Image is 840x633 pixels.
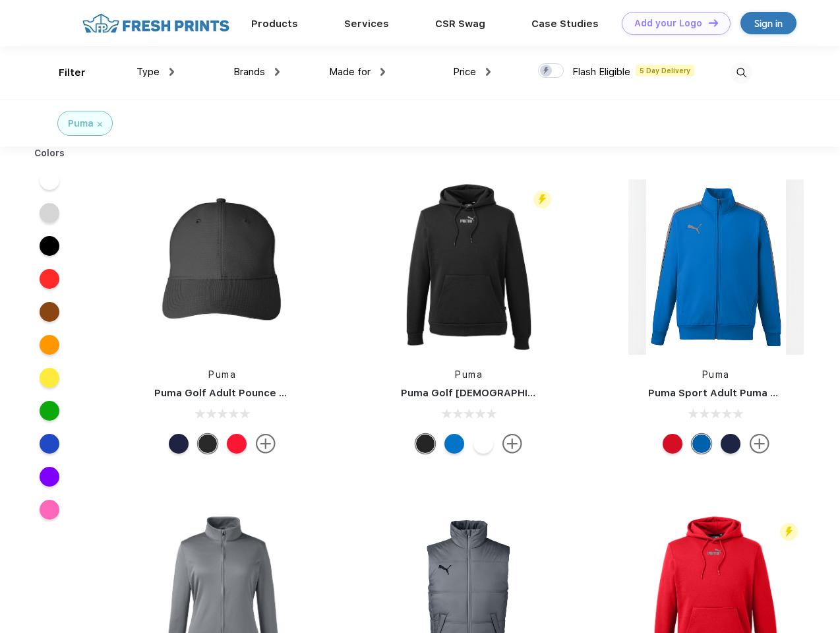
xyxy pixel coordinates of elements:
span: Type [136,66,160,78]
div: Filter [59,65,86,80]
a: Puma [702,369,730,380]
img: DT [709,19,718,26]
span: 5 Day Delivery [636,65,694,76]
div: High Risk Red [227,434,247,454]
img: flash_active_toggle.svg [780,523,798,541]
img: func=resize&h=266 [381,179,556,355]
a: Services [344,18,389,30]
div: Lapis Blue [692,434,711,454]
div: Bright White [473,434,493,454]
span: Flash Eligible [572,66,630,78]
span: Brands [233,66,265,78]
div: Peacoat [721,434,740,454]
div: High Risk Red [663,434,682,454]
img: desktop_search.svg [731,62,752,84]
img: dropdown.png [380,68,385,76]
a: Puma [455,369,483,380]
img: dropdown.png [486,68,491,76]
img: filter_cancel.svg [98,122,102,127]
div: Add your Logo [634,18,702,29]
div: Peacoat [169,434,189,454]
img: flash_active_toggle.svg [533,191,551,208]
div: Puma Black [415,434,435,454]
div: Puma [68,117,94,131]
span: Price [453,66,476,78]
img: more.svg [502,434,522,454]
img: dropdown.png [275,68,280,76]
div: Colors [24,146,75,160]
img: func=resize&h=266 [135,179,310,355]
a: Sign in [740,12,796,34]
a: CSR Swag [435,18,485,30]
img: dropdown.png [169,68,174,76]
img: func=resize&h=266 [628,179,804,355]
img: more.svg [750,434,769,454]
div: Puma Black [198,434,218,454]
div: Sign in [754,16,783,31]
img: fo%20logo%202.webp [78,12,233,35]
a: Products [251,18,298,30]
div: Lapis Blue [444,434,464,454]
a: Puma Golf Adult Pounce Adjustable Cap [154,387,356,399]
img: more.svg [256,434,276,454]
a: Puma [208,369,236,380]
span: Made for [329,66,371,78]
a: Puma Golf [DEMOGRAPHIC_DATA]' Icon Golf Polo [401,387,645,399]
